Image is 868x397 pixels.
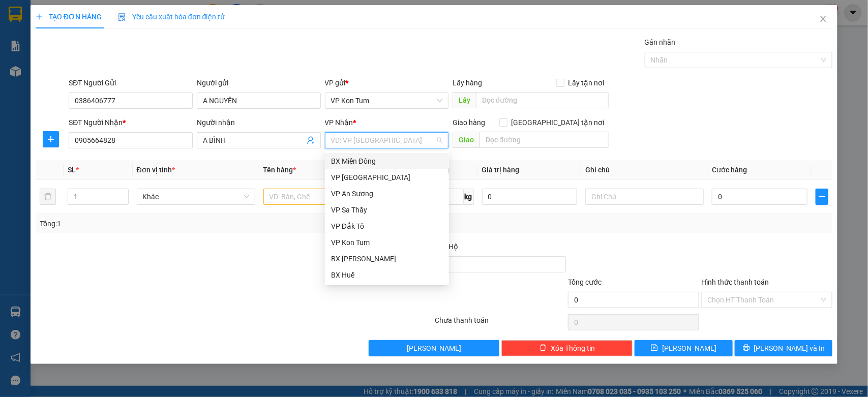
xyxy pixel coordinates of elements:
[819,15,827,23] span: close
[662,343,716,354] span: [PERSON_NAME]
[43,131,59,147] button: plus
[331,221,443,232] div: VP Đắk Tô
[137,166,175,174] span: Đơn vị tính
[551,343,595,354] span: Xóa Thông tin
[331,156,443,167] div: BX Miền Đông
[68,166,76,174] span: SL
[118,13,126,21] img: icon
[434,315,567,332] div: Chưa thanh toán
[651,344,658,352] span: save
[120,198,126,204] span: down
[69,117,193,128] div: SĐT Người Nhận
[117,189,128,197] span: Increase Value
[476,92,609,108] input: Dọc đường
[325,251,449,267] div: BX Phạm Văn Đồng
[453,132,480,148] span: Giao
[331,172,443,183] div: VP [GEOGRAPHIC_DATA]
[331,269,443,281] div: BX Huế
[540,344,547,352] span: delete
[40,189,56,205] button: delete
[325,202,449,218] div: VP Sa Thầy
[754,343,825,354] span: [PERSON_NAME] và In
[482,166,520,174] span: Giá trị hàng
[585,189,704,205] input: Ghi Chú
[480,132,609,148] input: Dọc đường
[36,13,43,20] span: plus
[331,237,443,248] div: VP Kon Tum
[331,188,443,199] div: VP An Sương
[118,13,225,21] span: Yêu cầu xuất hóa đơn điện tử
[307,136,315,144] span: user-add
[197,117,321,128] div: Người nhận
[325,77,449,88] div: VP gửi
[453,79,482,87] span: Lấy hàng
[325,267,449,283] div: BX Huế
[43,135,58,143] span: plus
[117,197,128,204] span: Decrease Value
[40,218,336,229] div: Tổng: 1
[331,253,443,264] div: BX [PERSON_NAME]
[743,344,750,352] span: printer
[809,5,837,34] button: Close
[325,169,449,186] div: VP Đà Nẵng
[645,38,676,46] label: Gán nhãn
[407,343,461,354] span: [PERSON_NAME]
[325,186,449,202] div: VP An Sương
[482,189,578,205] input: 0
[325,218,449,234] div: VP Đắk Tô
[464,189,474,205] span: kg
[635,340,732,356] button: save[PERSON_NAME]
[735,340,832,356] button: printer[PERSON_NAME] và In
[263,166,296,174] span: Tên hàng
[120,191,126,197] span: up
[507,117,609,128] span: [GEOGRAPHIC_DATA] tận nơi
[453,92,476,108] span: Lấy
[197,77,321,88] div: Người gửi
[69,77,193,88] div: SĐT Người Gửi
[263,189,382,205] input: VD: Bàn, Ghế
[712,166,747,174] span: Cước hàng
[143,189,249,204] span: Khác
[453,118,485,127] span: Giao hàng
[816,189,828,205] button: plus
[325,118,353,127] span: VP Nhận
[325,153,449,169] div: BX Miền Đông
[581,160,708,180] th: Ghi chú
[816,193,828,201] span: plus
[568,278,602,286] span: Tổng cước
[331,93,443,108] span: VP Kon Tum
[501,340,633,356] button: deleteXóa Thông tin
[564,77,609,88] span: Lấy tận nơi
[701,278,769,286] label: Hình thức thanh toán
[369,340,500,356] button: [PERSON_NAME]
[325,234,449,251] div: VP Kon Tum
[331,204,443,216] div: VP Sa Thầy
[36,13,102,21] span: TẠO ĐƠN HÀNG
